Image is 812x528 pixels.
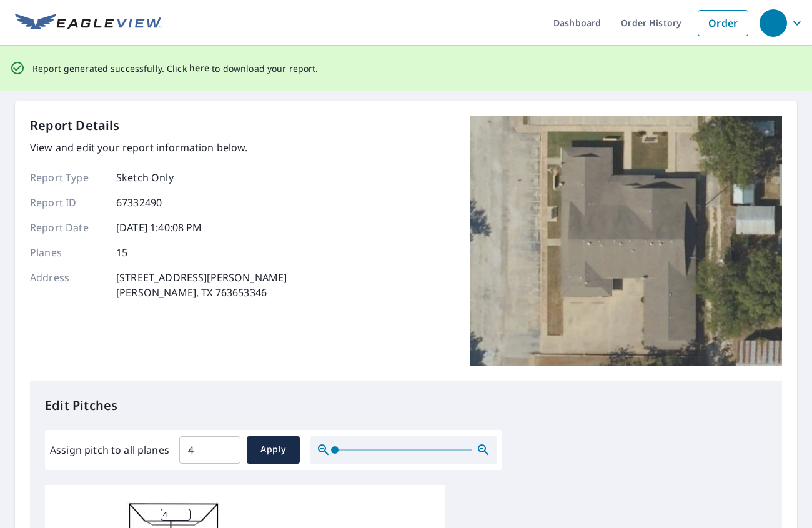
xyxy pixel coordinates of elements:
p: [STREET_ADDRESS][PERSON_NAME] [PERSON_NAME], TX 763653346 [116,270,287,300]
button: here [189,61,210,76]
input: 00.0 [179,432,240,467]
p: [DATE] 1:40:08 PM [116,220,202,235]
p: Edit Pitches [45,396,767,415]
span: Apply [257,442,290,457]
p: Report ID [30,195,105,210]
p: Report Details [30,116,120,135]
p: Report Date [30,220,105,235]
p: Report generated successfully. Click to download your report. [32,61,319,76]
p: Address [30,270,105,300]
p: Sketch Only [116,170,174,185]
button: Apply [247,436,300,464]
img: Top image [470,116,782,366]
p: Report Type [30,170,105,185]
a: Order [698,10,748,36]
p: 67332490 [116,195,162,210]
img: EV Logo [15,14,162,32]
p: Planes [30,245,105,260]
p: View and edit your report information below. [30,140,287,155]
p: 15 [116,245,127,260]
label: Assign pitch to all planes [50,442,169,457]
